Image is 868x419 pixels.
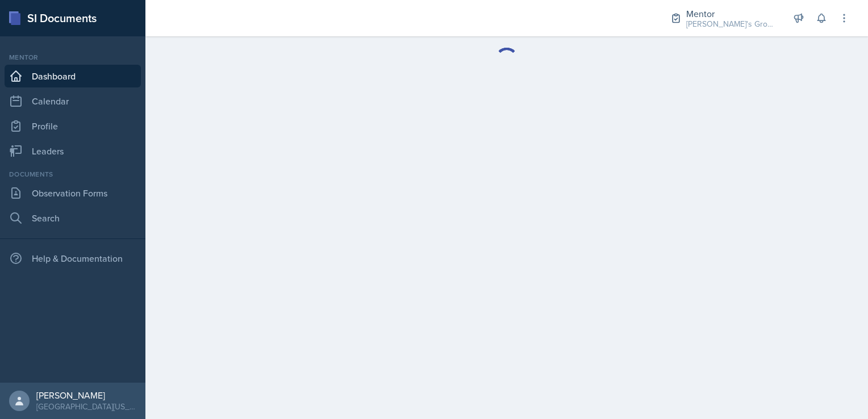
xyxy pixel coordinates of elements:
[5,207,141,229] a: Search
[5,247,141,270] div: Help & Documentation
[5,65,141,87] a: Dashboard
[686,18,777,30] div: [PERSON_NAME]'s Group / Fall 2025
[5,115,141,137] a: Profile
[5,90,141,112] a: Calendar
[36,401,136,412] div: [GEOGRAPHIC_DATA][US_STATE] in [GEOGRAPHIC_DATA]
[5,140,141,162] a: Leaders
[686,7,777,20] div: Mentor
[5,169,141,179] div: Documents
[5,182,141,204] a: Observation Forms
[5,52,141,62] div: Mentor
[36,389,136,401] div: [PERSON_NAME]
